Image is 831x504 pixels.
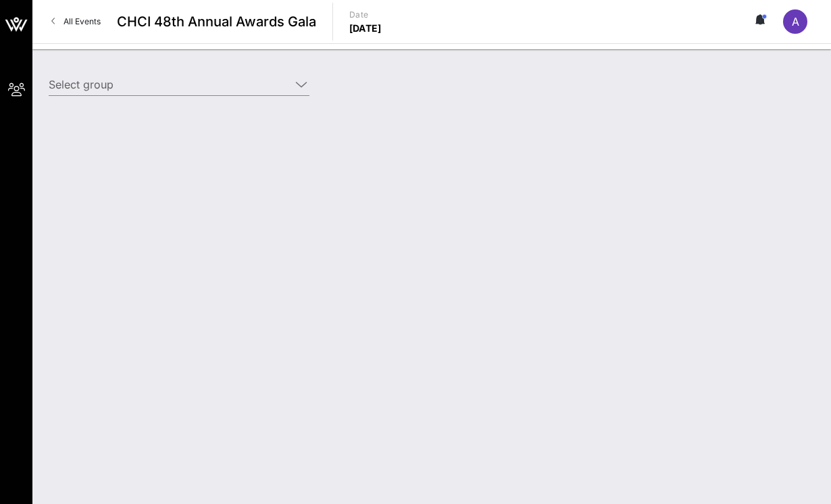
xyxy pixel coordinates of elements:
[64,16,101,26] span: All Events
[792,15,799,28] span: A
[43,11,109,32] a: All Events
[117,11,316,32] span: CHCI 48th Annual Awards Gala
[349,22,382,35] p: [DATE]
[783,9,807,34] div: A
[349,8,382,22] p: Date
